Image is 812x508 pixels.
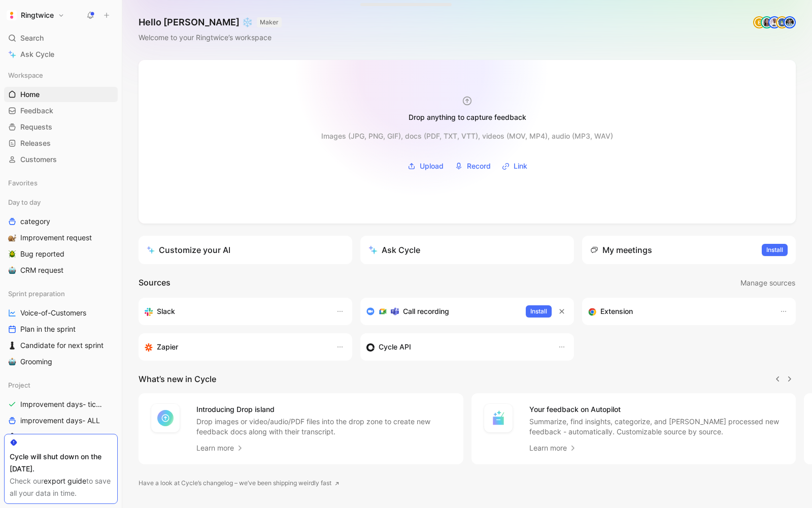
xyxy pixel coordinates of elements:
[6,431,18,443] button: ♟️
[762,244,788,256] button: Install
[6,232,18,244] button: 🐌
[8,234,16,242] img: 🐌
[4,263,118,278] a: 🤖CRM request
[366,341,548,353] div: Sync customers & send feedback from custom sources. Get inspired by our favorite use case
[4,87,118,102] a: Home
[20,432,84,442] span: Card investigations
[20,399,106,409] span: Improvement days- tickets ready
[8,380,30,390] span: Project
[4,429,118,444] a: ♟️Card investigations
[20,138,51,148] span: Releases
[257,17,282,27] button: MAKER
[4,338,118,353] a: ♟️Candidate for next sprint
[4,246,118,262] a: 🪲Bug reported
[20,32,44,44] span: Search
[4,195,118,278] div: Day to daycategory🐌Improvement request🪲Bug reported🤖CRM request
[529,417,784,437] p: Summarize, find insights, categorize, and [PERSON_NAME] processed new feedback - automatically. C...
[420,160,444,172] span: Upload
[20,249,64,259] span: Bug reported
[529,403,784,416] h4: Your feedback on Autopilot
[360,236,574,264] button: Ask Cycle
[754,17,764,27] div: E
[20,357,52,367] span: Grooming
[740,277,795,289] span: Manage sources
[467,160,491,172] span: Record
[600,305,633,317] h3: Extension
[4,103,118,118] a: Feedback
[145,305,326,317] div: Sync your customers, send feedback and get updates in Slack
[321,130,613,142] div: Images (JPG, PNG, GIF), docs (PDF, TXT, VTT), videos (MOV, MP4), audio (MP3, WAV)
[20,106,53,116] span: Feedback
[4,175,118,190] div: Favorites
[526,305,552,317] button: Install
[4,230,118,245] a: 🐌Improvement request
[762,17,772,27] img: avatar
[139,236,352,264] a: Customize your AI
[529,442,577,454] a: Learn more
[404,158,447,174] button: Upload
[4,47,118,62] a: Ask Cycle
[6,248,18,260] button: 🪲
[20,324,76,334] span: Plan in the sprint
[785,17,795,27] img: avatar
[8,341,16,350] img: ♟️
[139,478,340,488] a: Have a look at Cycle’s changelog – we’ve been shipping weirdly fast
[4,413,118,428] a: improvement days- ALL
[740,276,796,290] button: Manage sources
[157,305,175,317] h3: Slack
[139,16,282,28] h1: Hello [PERSON_NAME] ❄️
[8,197,41,207] span: Day to day
[498,158,531,174] button: Link
[379,341,411,353] h3: Cycle API
[147,244,230,256] div: Customize your AI
[4,152,118,167] a: Customers
[10,451,112,475] div: Cycle will shut down on the [DATE].
[196,417,451,437] p: Drop images or video/audio/PDF files into the drop zone to create new feedback docs along with th...
[4,377,118,393] div: Project
[514,160,527,172] span: Link
[4,286,118,301] div: Sprint preparation
[777,17,787,27] img: avatar
[6,356,18,368] button: 🤖
[4,305,118,321] a: Voice-of-Customers
[4,322,118,337] a: Plan in the sprint
[4,8,67,22] button: RingtwiceRingtwice
[4,68,118,83] div: Workspace
[20,308,86,318] span: Voice-of-Customers
[139,31,282,44] div: Welcome to your Ringtwice’s workspace
[20,89,40,100] span: Home
[4,136,118,151] a: Releases
[139,373,216,385] h2: What’s new in Cycle
[366,305,518,317] div: Record & transcribe meetings from Zoom, Meet & Teams.
[8,358,16,366] img: 🤖
[20,48,54,60] span: Ask Cycle
[8,178,38,188] span: Favorites
[766,245,783,255] span: Install
[409,111,526,123] div: Drop anything to capture feedback
[21,11,54,20] h1: Ringtwice
[20,216,50,227] span: category
[139,276,171,290] h2: Sources
[769,17,780,27] img: avatar
[451,158,494,174] button: Record
[20,265,63,275] span: CRM request
[10,475,112,499] div: Check our to save all your data in time.
[20,340,104,351] span: Candidate for next sprint
[20,154,57,165] span: Customers
[4,286,118,369] div: Sprint preparationVoice-of-CustomersPlan in the sprint♟️Candidate for next sprint🤖Grooming
[368,244,420,256] div: Ask Cycle
[8,250,16,258] img: 🪲
[20,122,52,132] span: Requests
[8,266,16,274] img: 🤖
[4,377,118,444] div: ProjectImprovement days- tickets readyimprovement days- ALL♟️Card investigations
[4,214,118,229] a: category
[6,264,18,276] button: 🤖
[196,403,451,416] h4: Introducing Drop island
[196,442,244,454] a: Learn more
[4,195,118,210] div: Day to day
[590,244,652,256] div: My meetings
[44,477,86,485] a: export guide
[145,341,326,353] div: Capture feedback from thousands of sources with Zapier (survey results, recordings, sheets, etc).
[8,289,65,299] span: Sprint preparation
[4,397,118,412] a: Improvement days- tickets ready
